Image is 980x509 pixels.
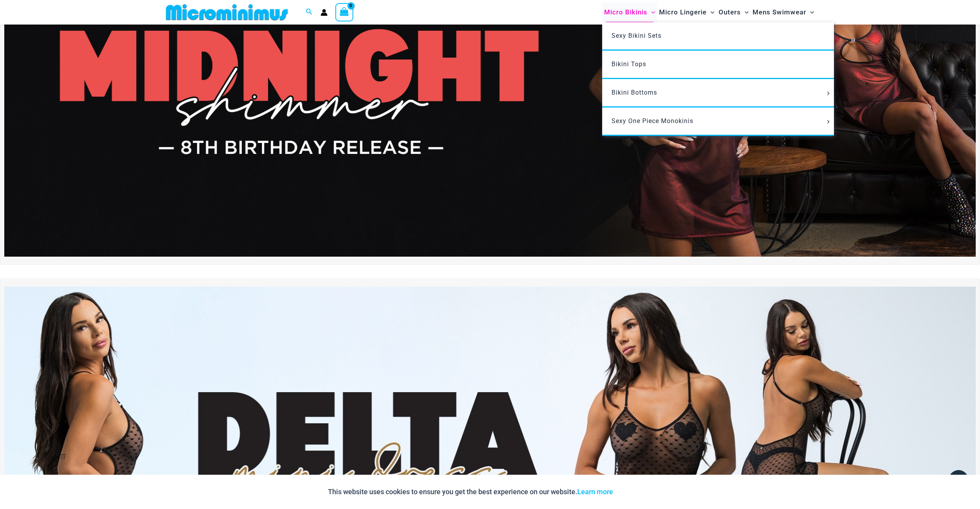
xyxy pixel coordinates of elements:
span: Micro Lingerie [659,2,707,22]
a: Sexy Bikini Sets [602,22,834,51]
button: Accept [619,483,652,501]
a: Bikini Tops [602,51,834,79]
span: Sexy Bikini Sets [612,32,661,39]
a: Learn more [577,488,613,496]
p: This website uses cookies to ensure you get the best experience on our website. [328,486,613,498]
span: Bikini Tops [612,60,646,68]
span: Bikini Bottoms [612,89,657,96]
span: Micro Bikinis [604,2,647,22]
span: Menu Toggle [741,2,749,22]
span: Outers [719,2,741,22]
a: View Shopping Cart, empty [335,3,353,21]
span: Menu Toggle [824,120,833,124]
span: Sexy One Piece Monokinis [612,117,693,125]
span: Menu Toggle [824,92,833,95]
span: Mens Swimwear [753,2,806,22]
img: MM SHOP LOGO FLAT [163,4,291,21]
span: Menu Toggle [707,2,714,22]
a: Bikini BottomsMenu ToggleMenu Toggle [602,79,834,107]
nav: Site Navigation [601,1,817,23]
a: Account icon link [321,9,328,16]
a: Mens SwimwearMenu ToggleMenu Toggle [751,2,816,22]
a: Micro LingerieMenu ToggleMenu Toggle [657,2,716,22]
span: Menu Toggle [806,2,814,22]
span: Menu Toggle [647,2,655,22]
a: OutersMenu ToggleMenu Toggle [717,2,751,22]
a: Search icon link [306,7,313,17]
a: Micro BikinisMenu ToggleMenu Toggle [602,2,657,22]
a: Sexy One Piece MonokinisMenu ToggleMenu Toggle [602,107,834,136]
